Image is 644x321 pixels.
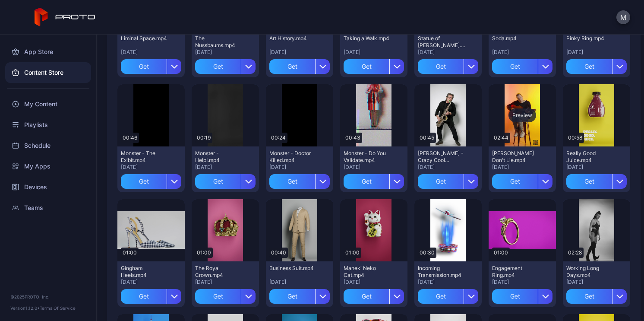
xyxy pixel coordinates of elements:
[344,59,389,74] div: Get
[195,164,256,171] div: [DATE]
[195,35,243,49] div: The Nussbaums.mp4
[121,49,181,56] div: [DATE]
[121,59,167,74] div: Get
[492,59,552,74] button: Get
[121,174,167,189] div: Get
[566,49,627,56] div: [DATE]
[10,293,86,300] div: © 2025 PROTO, Inc.
[5,197,91,218] div: Teams
[566,174,612,189] div: Get
[492,164,552,171] div: [DATE]
[418,35,465,49] div: Statue of David.mp4
[10,305,40,311] span: Version 1.12.0 •
[492,289,552,304] button: Get
[5,156,91,177] a: My Apps
[269,59,330,74] button: Get
[344,150,391,164] div: Monster - Do You Validate.mp4
[566,289,627,304] button: Get
[566,279,627,286] div: [DATE]
[121,59,181,74] button: Get
[269,164,330,171] div: [DATE]
[492,279,552,286] div: [DATE]
[566,59,627,74] button: Get
[566,59,612,74] div: Get
[566,150,614,164] div: Really Good Juice.mp4
[195,59,256,74] button: Get
[492,35,540,42] div: Soda.mp4
[418,174,478,189] button: Get
[344,265,391,279] div: Maneki Neko Cat.mp4
[195,279,256,286] div: [DATE]
[418,289,464,304] div: Get
[616,10,630,24] button: M
[418,265,465,279] div: Incoming Transmission.mp4
[40,305,76,311] a: Terms Of Service
[508,108,536,122] div: Preview
[121,279,181,286] div: [DATE]
[195,265,243,279] div: The Royal Crown.mp4
[269,279,330,286] div: [DATE]
[121,35,168,42] div: Liminal Space.mp4
[344,49,404,56] div: [DATE]
[269,35,317,42] div: Art History.mp4
[5,94,91,114] a: My Content
[195,289,256,304] button: Get
[492,49,552,56] div: [DATE]
[344,59,404,74] button: Get
[121,174,181,189] button: Get
[195,174,256,189] button: Get
[195,49,256,56] div: [DATE]
[344,289,389,304] div: Get
[121,265,168,279] div: Gingham Heels.mp4
[566,289,612,304] div: Get
[418,150,465,164] div: Scott Page - Crazy Cool Technology.mp4
[418,49,478,56] div: [DATE]
[121,289,167,304] div: Get
[5,114,91,135] a: Playlists
[344,35,391,42] div: Taking a Walk.mp4
[269,150,317,164] div: Monster - Doctor Killed.mp4
[344,174,404,189] button: Get
[566,35,614,42] div: Pinky Ring.mp4
[195,59,241,74] div: Get
[269,174,330,189] button: Get
[195,174,241,189] div: Get
[269,49,330,56] div: [DATE]
[418,174,464,189] div: Get
[5,62,91,83] a: Content Store
[195,150,243,164] div: Monster - Help!.mp4
[269,174,315,189] div: Get
[269,59,315,74] div: Get
[344,164,404,171] div: [DATE]
[492,59,538,74] div: Get
[418,59,464,74] div: Get
[492,289,538,304] div: Get
[344,174,389,189] div: Get
[418,164,478,171] div: [DATE]
[418,289,478,304] button: Get
[418,59,478,74] button: Get
[566,265,614,279] div: Working Long Days.mp4
[492,174,538,189] div: Get
[195,289,241,304] div: Get
[566,174,627,189] button: Get
[121,150,168,164] div: Monster - The Exibit.mp4
[121,289,181,304] button: Get
[492,265,540,279] div: Engagement Ring.mp4
[5,41,91,62] a: App Store
[269,289,330,304] button: Get
[121,164,181,171] div: [DATE]
[269,289,315,304] div: Get
[5,177,91,197] a: Devices
[5,135,91,156] a: Schedule
[566,164,627,171] div: [DATE]
[418,279,478,286] div: [DATE]
[269,265,317,272] div: Business Suit.mp4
